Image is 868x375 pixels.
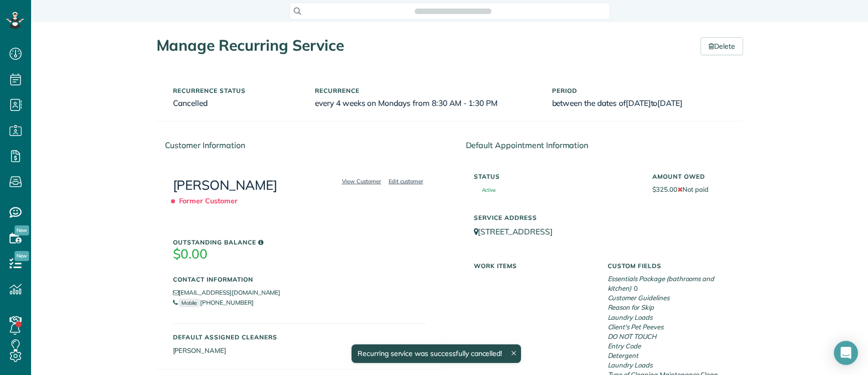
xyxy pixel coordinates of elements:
[386,177,426,186] a: Edit customer
[608,361,653,369] em: Laundry Loads
[608,294,669,302] em: Customer Guidelines
[157,132,442,159] div: Customer Information
[458,132,743,159] div: Default Appointment Information
[352,344,521,363] div: Recurring service was successfully cancelled!
[657,98,682,108] span: [DATE]
[173,247,426,262] h3: $0.00
[701,37,743,55] a: Delete
[608,263,727,269] h5: Custom Fields
[608,323,663,331] em: Client's Pet Peeves
[173,276,426,283] h5: Contact Information
[645,168,734,194] div: $325.00 Not paid
[552,99,727,107] h6: between the dates of to
[156,37,685,54] h1: Manage Recurring Service
[474,173,637,180] h5: Status
[315,87,537,94] h5: Recurrence
[173,192,242,210] span: Former Customer
[179,299,200,307] small: Mobile
[173,239,426,245] h5: Outstanding Balance
[425,6,481,16] span: Search ZenMaid…
[474,188,496,193] span: Active
[608,303,654,311] em: Reason for Skip
[608,332,657,340] em: DO NOT TOUCH
[474,263,593,269] h5: Work Items
[173,299,254,306] a: Mobile[PHONE_NUMBER]
[652,173,727,180] h5: Amount Owed
[634,284,638,292] span: 0
[834,341,858,365] div: Open Intercom Messenger
[608,275,715,292] em: Essentials Package (bathrooms and kitchen)
[608,351,639,359] em: Detergent
[474,226,727,237] p: [STREET_ADDRESS]
[315,99,537,107] h6: every 4 weeks on Mondays from 8:30 AM - 1:30 PM
[474,214,727,221] h5: Service Address
[173,346,426,355] li: [PERSON_NAME]
[15,225,29,235] span: New
[173,177,278,193] a: [PERSON_NAME]
[608,313,653,321] em: Laundry Loads
[173,87,300,94] h5: Recurrence status
[15,251,29,261] span: New
[339,177,385,186] a: View Customer
[173,99,300,107] h6: Cancelled
[608,342,641,350] em: Entry Code
[626,98,651,108] span: [DATE]
[173,334,426,340] h5: Default Assigned Cleaners
[173,288,426,298] li: [EMAIL_ADDRESS][DOMAIN_NAME]
[552,87,727,94] h5: Period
